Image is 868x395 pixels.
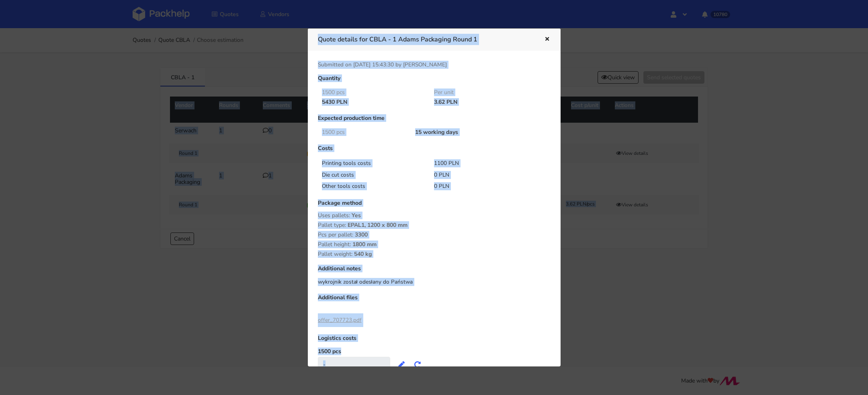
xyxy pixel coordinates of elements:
[318,115,551,128] div: Expected production time
[428,182,541,190] div: 0 PLN
[316,171,429,179] div: Die cut costs
[318,34,532,45] h3: Quote details for CBLA - 1 Adams Packaging Round 1
[318,212,350,219] span: Uses pallets:
[348,221,407,235] span: EPAL1, 1200 x 800 mm
[428,171,541,179] div: 0 PLN
[318,316,362,324] a: offer_707723.pdf
[428,89,541,96] div: Per unit
[318,265,551,278] div: Additional notes
[395,61,447,68] span: by [PERSON_NAME]
[318,200,551,212] div: Package method
[354,250,372,264] span: 540 kg
[428,99,541,105] div: 3.62 PLN
[409,129,540,136] div: 15 working days
[316,129,410,136] div: 1500 pcs
[318,250,352,258] span: Pallet weight:
[409,357,426,372] button: Recalculate
[318,241,351,248] span: Pallet height:
[318,335,551,348] div: Logistics costs
[318,75,551,88] div: Quantity
[316,99,429,105] div: 5430 PLN
[318,278,551,286] div: wykrojnik został odesłany do Państwa
[352,212,361,225] span: Yes
[316,89,429,96] div: 1500 pcs
[318,348,341,355] label: 1500 pcs
[316,159,429,167] div: Printing tools costs
[318,145,551,158] div: Costs
[428,159,541,167] div: 1100 PLN
[355,231,368,245] span: 3300
[318,61,394,68] span: Submitted on [DATE] 15:43:30
[318,357,390,372] div: -
[318,221,346,229] span: Pallet type:
[393,357,409,372] button: Edit
[318,294,551,307] div: Additional files
[316,182,429,190] div: Other tools costs
[352,241,377,254] span: 1800 mm
[318,231,353,239] span: Pcs per pallet:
